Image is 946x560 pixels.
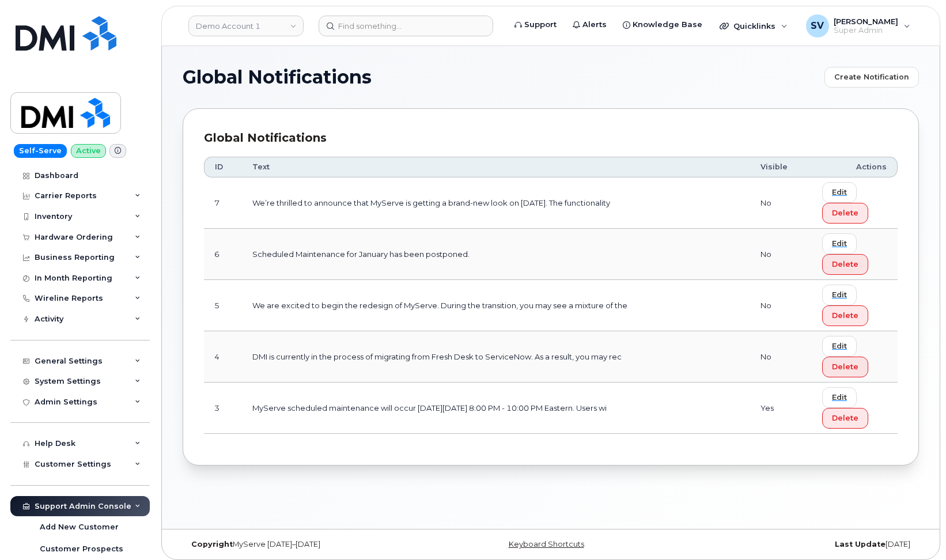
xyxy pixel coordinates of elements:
button: Delete [822,408,868,429]
button: Edit [822,233,857,254]
th: Visible [750,157,812,177]
span: Create Notification [834,71,909,82]
button: Edit [822,387,857,408]
span: Edit [832,392,847,403]
span: Delete [832,413,858,423]
a: Edit [822,285,887,305]
span: Delete [832,259,858,270]
td: MyServe scheduled maintenance will occur [DATE][DATE] 8:00 PM - 10:00 PM Eastern. Users wi [242,383,751,434]
span: Delete [832,207,858,218]
td: No [750,280,812,331]
td: No [750,331,812,383]
span: Delete [832,361,858,372]
span: Delete [832,310,858,321]
td: Yes [750,383,812,434]
th: Text [242,157,751,177]
td: 7 [204,177,242,229]
div: MyServe [DATE]–[DATE] [183,540,428,549]
td: 3 [204,383,242,434]
th: ID [204,157,242,177]
span: Edit [832,340,847,351]
button: Delete [822,305,868,326]
a: Edit [822,233,887,254]
strong: Copyright [191,540,233,548]
span: Global Notifications [183,69,372,86]
button: Edit [822,182,857,203]
strong: Last Update [835,540,886,548]
a: Edit [822,182,887,203]
span: Edit [832,187,847,198]
span: Edit [832,238,847,249]
td: 4 [204,331,242,383]
a: Edit [822,336,887,357]
div: [DATE] [673,540,919,549]
td: No [750,177,812,229]
a: Edit [822,387,887,408]
td: Scheduled Maintenance for January has been postponed. [242,229,751,280]
td: 6 [204,229,242,280]
button: Delete [822,357,868,377]
td: We are excited to begin the redesign of MyServe. During the transition, you may see a mixture of the [242,280,751,331]
td: 5 [204,280,242,331]
td: No [750,229,812,280]
td: DMI is currently in the process of migrating from Fresh Desk to ServiceNow. As a result, you may rec [242,331,751,383]
a: Keyboard Shortcuts [509,540,584,548]
span: Edit [832,289,847,300]
button: Delete [822,254,868,275]
th: Actions [812,157,898,177]
button: Edit [822,336,857,357]
div: Global Notifications [204,130,898,146]
button: Edit [822,285,857,305]
td: We’re thrilled to announce that MyServe is getting a brand-new look on [DATE]. The functionality [242,177,751,229]
button: Delete [822,203,868,224]
button: Create Notification [824,67,919,88]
